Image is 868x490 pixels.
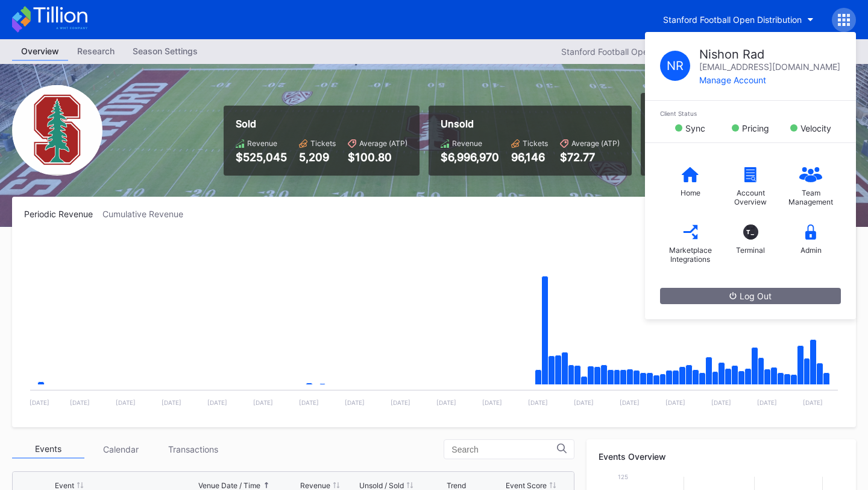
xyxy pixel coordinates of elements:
div: [EMAIL_ADDRESS][DOMAIN_NAME] [699,62,840,72]
text: [DATE] [345,399,365,406]
button: Stanford Football Open Distribution 2025 [555,43,741,60]
div: Stanford Football Open Distribution [663,14,802,25]
text: [DATE] [162,399,181,406]
div: 5,209 [299,151,336,164]
div: N R [660,51,690,81]
div: Unsold / Sold [359,481,404,490]
text: [DATE] [207,399,227,406]
div: Periodic Revenue [24,209,102,219]
div: Marketplace Integrations [666,246,714,264]
div: Transactions [157,440,229,459]
div: Log Out [729,291,772,301]
div: Calendar [84,440,157,459]
div: Home [681,188,700,197]
div: Admin [800,246,822,255]
div: Events Overview [599,451,844,462]
div: Account Overview [726,188,775,206]
svg: Chart title [24,234,844,415]
text: [DATE] [70,399,90,406]
div: T_ [743,224,758,240]
div: Terminal [736,246,765,255]
div: Event Score [506,481,547,490]
text: [DATE] [253,399,273,406]
div: Revenue [452,139,482,148]
div: 96,146 [511,151,548,164]
a: Season Settings [124,42,207,61]
div: $525,045 [236,151,287,164]
div: Tickets [310,139,336,148]
text: [DATE] [299,399,319,406]
text: [DATE] [116,399,136,406]
div: Average (ATP) [359,139,407,148]
div: Unsold [441,118,620,130]
text: [DATE] [391,399,410,406]
text: [DATE] [436,399,456,406]
input: Search [451,445,557,454]
text: [DATE] [711,399,731,406]
div: Client Status [660,110,841,117]
text: [DATE] [665,399,685,406]
div: Nishon Rad [699,47,840,62]
button: Log Out [660,288,841,304]
div: Venue Date / Time [198,481,260,490]
div: Sync [685,123,705,133]
div: Event [55,481,74,490]
div: Pricing [742,123,769,133]
button: Stanford Football Open Distribution [654,8,823,31]
text: [DATE] [574,399,594,406]
div: Velocity [800,123,831,133]
div: Revenue [300,481,330,490]
img: Stanford_Football_Secondary.png [12,85,102,176]
div: Trend [447,481,466,490]
text: [DATE] [528,399,548,406]
div: Research [68,42,124,60]
text: [DATE] [757,399,777,406]
div: Tickets [523,139,548,148]
div: Team Management [787,188,835,206]
div: $6,996,970 [441,151,499,164]
text: [DATE] [803,399,823,406]
div: Average (ATP) [571,139,620,148]
div: $72.77 [560,151,620,164]
text: [DATE] [620,399,640,406]
div: Manage Account [699,75,840,85]
div: Sold [236,118,407,130]
a: Overview [12,42,68,61]
div: $100.80 [348,151,407,164]
div: Cumulative Revenue [102,209,193,219]
div: Season Settings [124,42,207,60]
a: Research [68,42,124,61]
text: [DATE] [30,399,49,406]
text: 125 [618,473,628,480]
text: [DATE] [482,399,502,406]
div: Events [12,440,84,459]
div: Revenue [247,139,277,148]
div: Stanford Football Open Distribution 2025 [561,46,723,57]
